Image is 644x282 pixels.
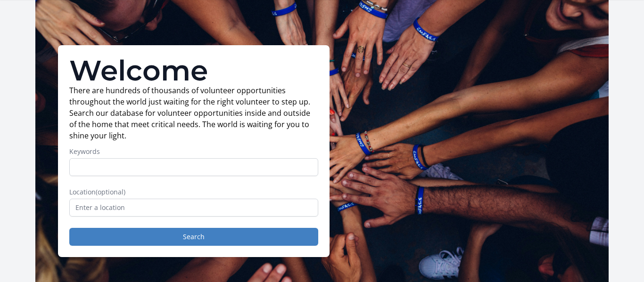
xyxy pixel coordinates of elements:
[69,147,318,156] label: Keywords
[69,199,318,217] input: Enter a location
[69,56,318,85] h1: Welcome
[69,85,318,141] p: There are hundreds of thousands of volunteer opportunities throughout the world just waiting for ...
[96,187,125,196] span: (optional)
[69,187,318,197] label: Location
[69,228,318,246] button: Search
